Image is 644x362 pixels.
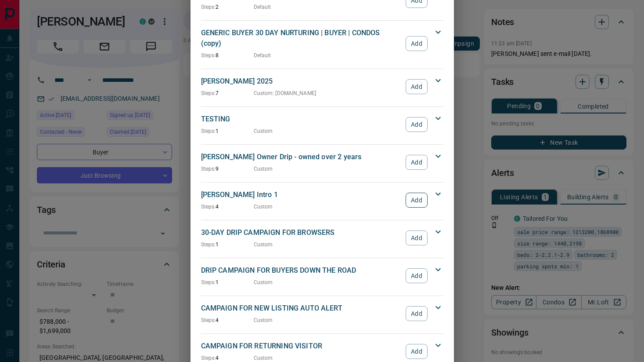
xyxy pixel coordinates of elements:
[201,265,402,276] p: DRIP CAMPAIGN FOR BUYERS DOWN THE ROAD
[406,117,427,132] button: Add
[406,306,427,321] button: Add
[201,354,254,362] p: 4
[201,241,216,248] span: Steps:
[201,226,443,250] div: 30-DAY DRIP CAMPAIGN FOR BROWSERSSteps:1CustomAdd
[201,4,216,10] span: Steps:
[201,112,443,137] div: TESTINGSteps:1CustomAdd
[201,355,216,361] span: Steps:
[254,89,316,97] p: Custom : [DOMAIN_NAME]
[254,354,273,362] p: Custom
[406,268,427,283] button: Add
[201,303,402,314] p: CAMPAIGN FOR NEW LISTING AUTO ALERT
[201,26,443,61] div: GENERIC BUYER 30 DAY NURTURING | BUYER | CONDOS (copy)Steps:8DefaultAdd
[201,28,402,49] p: GENERIC BUYER 30 DAY NURTURING | BUYER | CONDOS (copy)
[201,166,216,172] span: Steps:
[254,51,271,59] p: Default
[201,241,254,249] p: 1
[406,230,427,245] button: Add
[201,279,216,285] span: Steps:
[254,165,273,173] p: Custom
[201,52,216,59] span: Steps:
[254,3,271,11] p: Default
[201,278,254,286] p: 1
[254,316,273,324] p: Custom
[201,165,254,173] p: 9
[201,204,216,210] span: Steps:
[406,79,427,94] button: Add
[201,301,443,326] div: CAMPAIGN FOR NEW LISTING AUTO ALERTSteps:4CustomAdd
[254,127,273,135] p: Custom
[201,317,216,323] span: Steps:
[201,114,402,124] p: TESTING
[201,152,402,162] p: [PERSON_NAME] Owner Drip - owned over 2 years
[201,203,254,211] p: 4
[201,74,443,99] div: [PERSON_NAME] 2025Steps:7Custom: [DOMAIN_NAME]Add
[201,3,254,11] p: 2
[406,36,427,51] button: Add
[201,51,254,59] p: 8
[201,89,254,97] p: 7
[406,344,427,359] button: Add
[406,193,427,208] button: Add
[201,128,216,134] span: Steps:
[201,263,443,288] div: DRIP CAMPAIGN FOR BUYERS DOWN THE ROADSteps:1CustomAdd
[201,76,402,87] p: [PERSON_NAME] 2025
[201,190,402,200] p: [PERSON_NAME] Intro 1
[254,241,273,249] p: Custom
[201,90,216,96] span: Steps:
[201,127,254,135] p: 1
[201,150,443,175] div: [PERSON_NAME] Owner Drip - owned over 2 yearsSteps:9CustomAdd
[254,278,273,286] p: Custom
[406,155,427,170] button: Add
[201,341,402,351] p: CAMPAIGN FOR RETURNING VISITOR
[201,227,402,238] p: 30-DAY DRIP CAMPAIGN FOR BROWSERS
[201,316,254,324] p: 4
[201,188,443,212] div: [PERSON_NAME] Intro 1Steps:4CustomAdd
[254,203,273,211] p: Custom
